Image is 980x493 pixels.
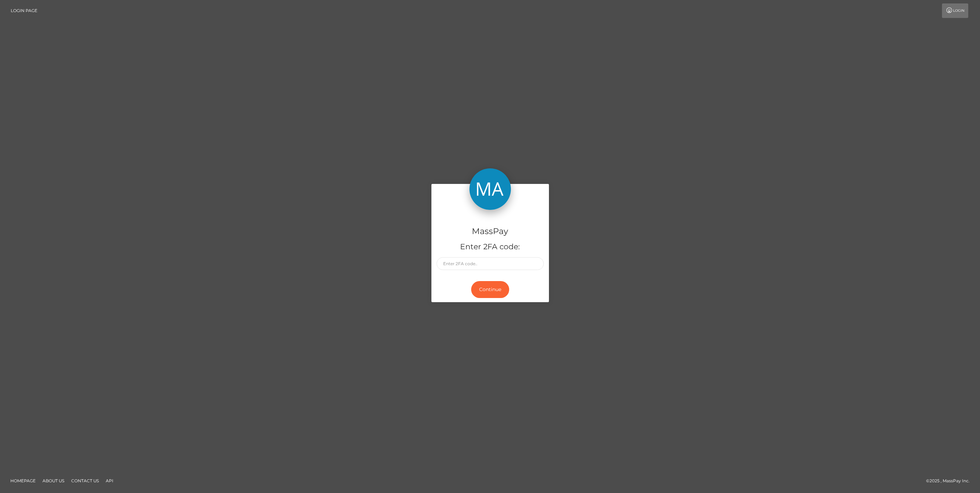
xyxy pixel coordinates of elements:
a: Login Page [11,3,37,18]
h4: MassPay [437,225,544,238]
button: Continue [471,281,509,298]
a: Contact Us [68,475,102,486]
a: Login [942,3,968,18]
a: Homepage [8,475,38,486]
a: About Us [40,475,67,486]
div: © 2025 , MassPay Inc. [926,477,975,485]
input: Enter 2FA code.. [437,257,544,270]
a: API [103,475,116,486]
h5: Enter 2FA code: [437,242,544,252]
img: MassPay [469,168,511,210]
